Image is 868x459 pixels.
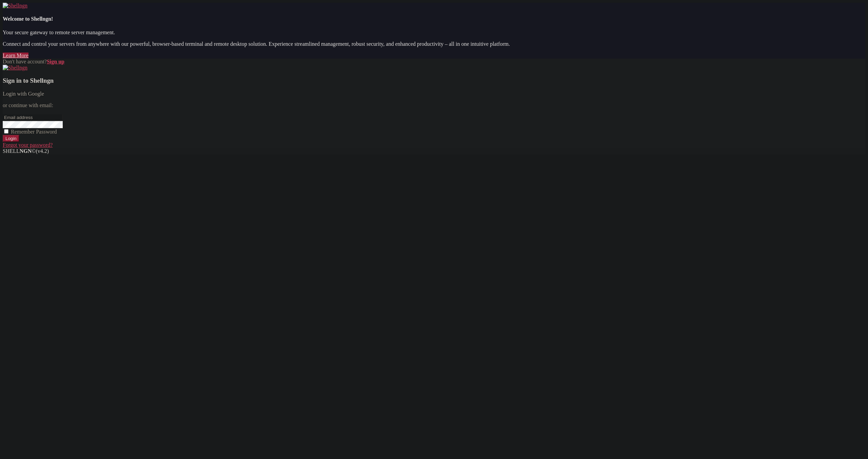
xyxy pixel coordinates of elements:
input: Email address [3,114,63,121]
span: 4.2.0 [36,148,49,154]
h3: Sign in to Shellngn [3,77,865,84]
span: SHELL © [3,148,49,154]
b: NGN [20,148,32,154]
a: Forgot your password? [3,142,53,148]
div: Don't have account? [3,59,865,65]
img: Shellngn [3,3,27,9]
input: Remember Password [4,129,8,134]
span: Remember Password [11,129,57,135]
p: or continue with email: [3,102,865,108]
img: Shellngn [3,65,27,71]
a: Login with Google [3,91,44,97]
a: Learn More [3,53,28,58]
input: Login [3,135,19,142]
p: Your secure gateway to remote server management. [3,29,865,36]
h4: Welcome to Shellngn! [3,16,865,22]
a: Sign up [47,59,64,64]
p: Connect and control your servers from anywhere with our powerful, browser-based terminal and remo... [3,41,865,47]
